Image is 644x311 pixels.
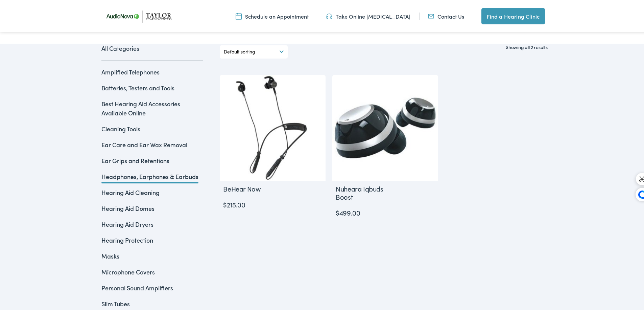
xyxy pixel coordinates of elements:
[101,203,154,211] a: Hearing Aid Domes
[101,82,174,91] a: Batteries, Testers and Tools
[236,11,242,19] img: utility icon
[428,11,464,19] a: Contact Us
[101,219,153,227] a: Hearing Aid Dryers
[332,74,438,216] a: Nuheara Iqbuds Boost $499.00
[481,7,545,23] a: Find a Hearing Clinic
[220,180,292,195] h2: BeHear Now
[101,155,169,163] a: Ear Grips and Retentions
[332,180,404,203] h2: Nuheara Iqbuds Boost
[101,266,155,275] a: Microphone Covers
[101,235,153,243] a: Hearing Protection
[101,250,119,259] a: Masks
[336,206,339,216] span: $
[336,206,360,216] bdi: 499.00
[326,11,410,19] a: Take Online [MEDICAL_DATA]
[101,298,130,307] a: Slim Tubes
[101,98,180,116] a: Best Hearing Aid Accessories Available Online
[326,11,332,19] img: utility icon
[428,11,434,19] img: utility icon
[101,123,140,132] a: Cleaning Tools
[101,139,187,148] a: Ear Care and Ear Wax Removal
[101,187,160,195] a: Hearing Aid Cleaning
[506,42,548,49] p: Showing all 2 results
[101,42,203,59] a: All Categories
[223,198,245,208] bdi: 215.00
[101,171,198,179] a: Headphones, Earphones & Earbuds
[101,282,173,291] a: Personal Sound Amplifiers
[223,198,227,208] span: $
[236,11,309,19] a: Schedule an Appointment
[224,44,284,57] select: Shop order
[220,74,326,208] a: BeHear Now $215.00
[101,66,160,75] a: Amplified Telephones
